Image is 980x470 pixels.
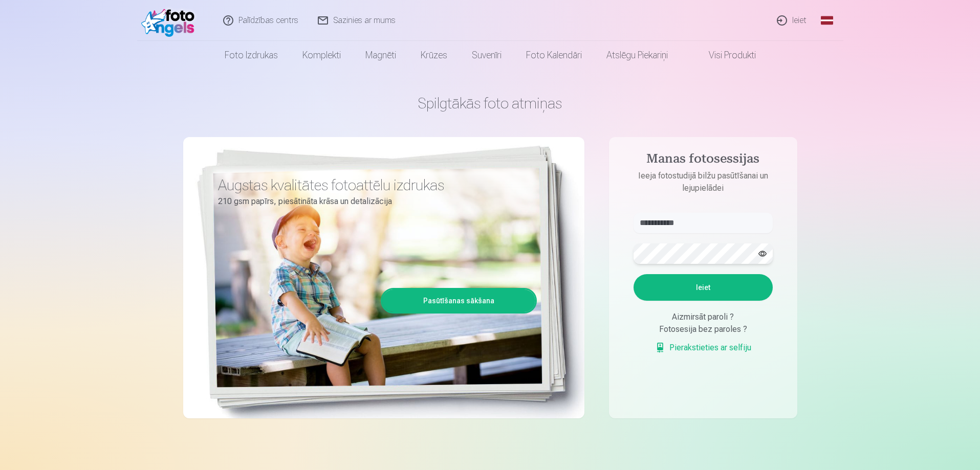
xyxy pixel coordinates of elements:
a: Suvenīri [460,41,514,70]
a: Magnēti [353,41,408,70]
a: Foto izdrukas [212,41,290,70]
a: Pasūtīšanas sākšana [382,289,535,312]
button: Ieiet [634,274,773,301]
a: Pierakstieties ar selfiju [655,342,751,354]
a: Krūzes [408,41,460,70]
div: Aizmirsāt paroli ? [634,311,773,323]
a: Atslēgu piekariņi [594,41,680,70]
p: 210 gsm papīrs, piesātināta krāsa un detalizācija [218,194,529,209]
div: Fotosesija bez paroles ? [634,323,773,335]
a: Foto kalendāri [514,41,594,70]
a: Komplekti [290,41,353,70]
a: Visi produkti [680,41,768,70]
h4: Manas fotosessijas [623,151,783,170]
h3: Augstas kvalitātes fotoattēlu izdrukas [218,176,529,194]
p: Ieeja fotostudijā bilžu pasūtīšanai un lejupielādei [623,170,783,194]
h1: Spilgtākās foto atmiņas [183,94,797,113]
img: /fa1 [141,4,200,37]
